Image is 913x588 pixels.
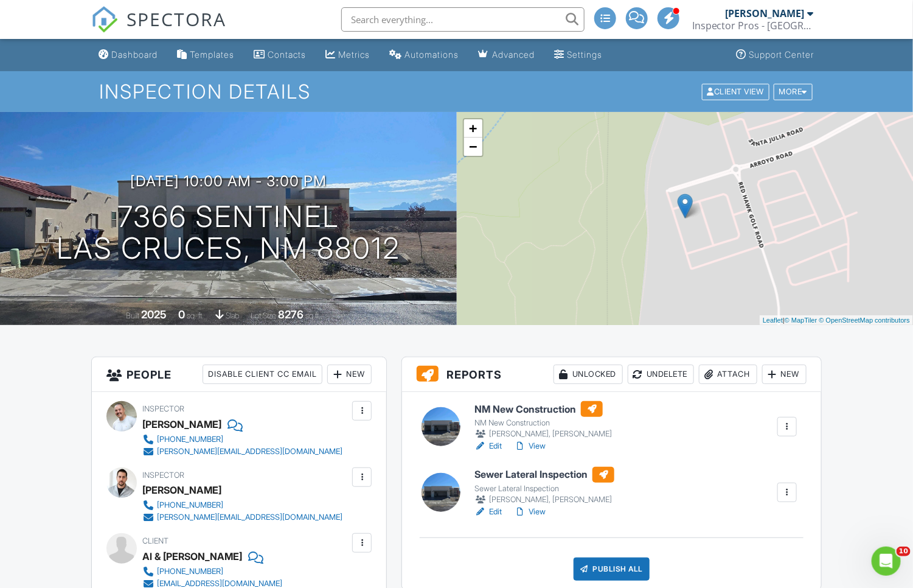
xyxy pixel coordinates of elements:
[94,44,162,66] a: Dashboard
[514,506,546,518] a: View
[157,435,223,444] div: [PHONE_NUMBER]
[692,19,814,32] div: Inspector Pros - TX
[628,365,694,384] div: Undelete
[321,44,375,66] a: Metrics
[130,173,327,189] h3: [DATE] 10:00 am - 3:00 pm
[142,481,221,499] div: [PERSON_NAME]
[142,536,168,545] span: Client
[699,365,757,384] div: Attach
[574,558,650,581] div: Publish All
[492,49,535,60] div: Advanced
[251,311,276,320] span: Lot Size
[278,308,304,321] div: 8276
[57,201,400,265] h1: 7366 Sentinel Las Cruces, NM 88012
[897,547,911,556] span: 10
[127,6,226,32] span: SPECTORA
[474,494,614,506] div: [PERSON_NAME], [PERSON_NAME]
[327,365,372,384] div: New
[99,81,814,102] h1: Inspection Details
[702,83,769,100] div: Client View
[305,311,321,320] span: sq.ft.
[474,440,502,452] a: Edit
[554,365,623,384] div: Unlocked
[157,513,342,522] div: [PERSON_NAME][EMAIL_ADDRESS][DOMAIN_NAME]
[178,308,185,321] div: 0
[567,49,602,60] div: Settings
[474,428,612,440] div: [PERSON_NAME], [PERSON_NAME]
[404,49,459,60] div: Automations
[549,44,607,66] a: Settings
[464,119,482,138] a: Zoom in
[341,7,585,32] input: Search everything...
[190,49,234,60] div: Templates
[142,404,184,413] span: Inspector
[701,86,772,96] a: Client View
[249,44,311,66] a: Contacts
[142,565,282,578] a: [PHONE_NUMBER]
[226,311,239,320] span: slab
[91,6,118,33] img: The Best Home Inspection Software - Spectora
[514,440,546,452] a: View
[141,308,167,321] div: 2025
[172,44,239,66] a: Templates
[726,7,805,19] div: [PERSON_NAME]
[819,317,910,324] a: © OpenStreetMap contributors
[187,311,204,320] span: sq. ft.
[338,49,370,60] div: Metrics
[142,511,342,523] a: [PERSON_NAME][EMAIL_ADDRESS][DOMAIN_NAME]
[760,315,913,326] div: |
[785,317,818,324] a: © MapTiler
[91,16,226,42] a: SPECTORA
[126,311,139,320] span: Built
[92,357,386,392] h3: People
[763,317,783,324] a: Leaflet
[774,83,813,100] div: More
[402,357,821,392] h3: Reports
[474,418,612,428] div: NM New Construction
[157,447,342,457] div: [PERSON_NAME][EMAIL_ADDRESS][DOMAIN_NAME]
[473,44,540,66] a: Advanced
[474,467,614,506] a: Sewer Lateral Inspection Sewer Lateral Inspection [PERSON_NAME], [PERSON_NAME]
[268,49,306,60] div: Contacts
[142,433,342,446] a: [PHONE_NUMBER]
[872,547,901,576] iframe: Intercom live chat
[111,49,158,60] div: Dashboard
[474,506,502,518] a: Edit
[142,446,342,458] a: [PERSON_NAME][EMAIL_ADDRESS][DOMAIN_NAME]
[474,467,614,483] h6: Sewer Lateral Inspection
[157,567,223,576] div: [PHONE_NUMBER]
[142,499,342,511] a: [PHONE_NUMBER]
[384,44,463,66] a: Automations (Advanced)
[762,365,807,384] div: New
[474,401,612,440] a: NM New Construction NM New Construction [PERSON_NAME], [PERSON_NAME]
[142,547,242,565] div: Al & [PERSON_NAME]
[732,44,819,66] a: Support Center
[749,49,814,60] div: Support Center
[157,500,223,510] div: [PHONE_NUMBER]
[474,484,614,494] div: Sewer Lateral Inspection
[142,471,184,480] span: Inspector
[142,415,221,433] div: [PERSON_NAME]
[203,365,322,384] div: Disable Client CC Email
[464,138,482,156] a: Zoom out
[474,401,612,417] h6: NM New Construction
